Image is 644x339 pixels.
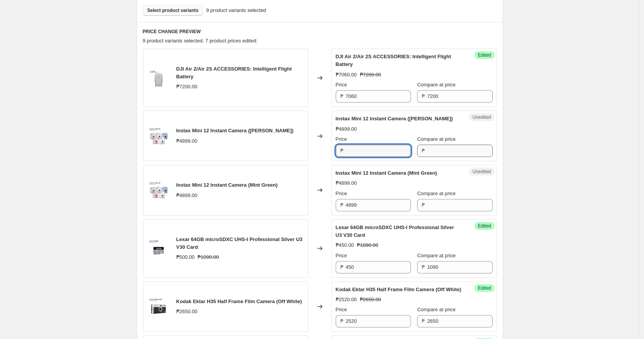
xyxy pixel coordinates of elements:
[340,148,343,153] span: ₱
[176,308,198,315] div: ₱2650.00
[336,125,357,133] div: ₱4899.00
[336,224,454,238] span: Lexar 64GB microSDXC UHS-I Professional Silver U3 V30 Card
[472,169,491,175] span: Unedited
[417,191,456,196] span: Compare at price
[472,114,491,120] span: Unedited
[422,148,425,153] span: ₱
[417,253,456,258] span: Compare at price
[198,253,219,261] strike: ₱1090.00
[336,307,347,312] span: Price
[340,202,343,208] span: ₱
[176,137,198,145] div: ₱4899.00
[143,29,497,35] h6: PRICE CHANGE PREVIEW
[147,66,170,89] img: IFB0_80x.png
[176,83,198,91] div: ₱7200.00
[357,241,378,249] strike: ₱1090.00
[176,236,303,250] span: Lexar 64GB microSDXC UHS-I Professional Silver U3 V30 Card
[176,192,198,199] div: ₱4899.00
[336,253,347,258] span: Price
[478,285,491,291] span: Edited
[176,128,294,133] span: Instax Mini 12 Instant Camera ([PERSON_NAME])
[176,182,278,188] span: Instax Mini 12 Instant Camera (Mint Green)
[422,202,425,208] span: ₱
[336,136,347,142] span: Price
[336,179,357,187] div: ₱4899.00
[147,295,170,318] img: 2022Thubnails73-25_80x.jpg
[143,5,203,16] button: Select product variants
[147,125,170,148] img: 2022Thubnails70-44_480bceed-a540-46ca-9b7e-fab6392ba875_80x.jpg
[360,296,381,304] strike: ₱2650.00
[340,93,343,99] span: ₱
[336,82,347,88] span: Price
[417,136,456,142] span: Compare at price
[336,116,453,121] span: Instax Mini 12 Instant Camera ([PERSON_NAME])
[478,52,491,58] span: Edited
[336,54,451,67] span: DJI Air 2/Air 2S ACCESSORIES: Intelligent Flight Battery
[147,7,199,13] span: Select product variants
[176,253,195,261] div: ₱500.00
[336,296,357,304] div: ₱2520.00
[360,71,381,79] strike: ₱7200.00
[336,170,437,176] span: Instax Mini 12 Instant Camera (Mint Green)
[340,264,343,270] span: ₱
[478,223,491,229] span: Edited
[336,287,461,292] span: Kodak Ektar H35 Half Frame Film Camera (Off White)
[417,307,456,312] span: Compare at price
[143,38,258,44] span: 9 product variants selected. 7 product prices edited:
[336,71,357,79] div: ₱7060.00
[147,179,170,202] img: 2022Thubnails70-44_480bceed-a540-46ca-9b7e-fab6392ba875_80x.jpg
[417,82,456,88] span: Compare at price
[336,241,354,249] div: ₱450.00
[176,299,302,304] span: Kodak Ektar H35 Half Frame Film Camera (Off White)
[340,318,343,324] span: ₱
[206,7,266,14] span: 9 product variants selected
[336,191,347,196] span: Price
[422,318,425,324] span: ₱
[176,66,292,79] span: DJI Air 2/Air 2S ACCESSORIES: Intelligent Flight Battery
[422,264,425,270] span: ₱
[147,237,170,260] img: NewSetsofThumbnails_27-01_80x.jpg
[422,93,425,99] span: ₱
